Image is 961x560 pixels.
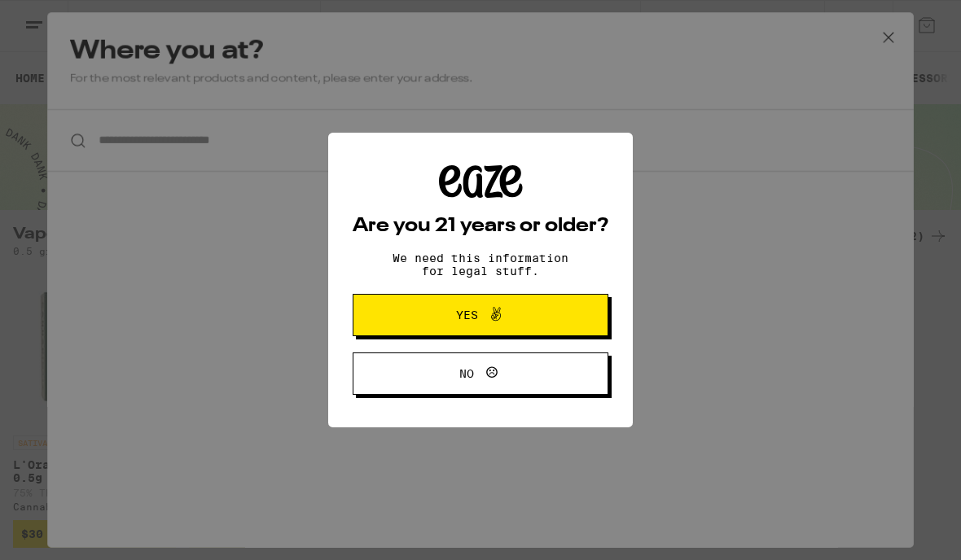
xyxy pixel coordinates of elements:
span: Yes [456,309,478,321]
span: No [459,368,474,379]
h2: Are you 21 years or older? [353,217,608,236]
p: We need this information for legal stuff. [379,252,582,278]
button: Yes [353,294,608,336]
button: No [353,352,608,395]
